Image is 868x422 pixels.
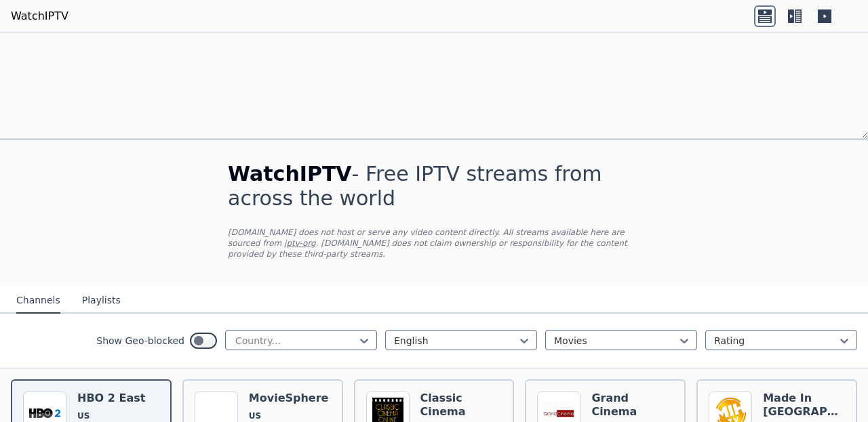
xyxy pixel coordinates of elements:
h6: MovieSphere [249,392,329,405]
h6: Made In [GEOGRAPHIC_DATA] [763,392,845,419]
a: WatchIPTV [11,8,68,24]
h6: HBO 2 East [77,392,145,405]
button: Channels [16,288,60,314]
span: US [77,410,90,421]
label: Show Geo-blocked [96,334,184,347]
span: WatchIPTV [228,162,352,186]
span: US [249,410,261,421]
p: [DOMAIN_NAME] does not host or serve any video content directly. All streams available here are s... [228,227,640,259]
h1: - Free IPTV streams from across the world [228,162,640,211]
h6: Grand Cinema [591,392,673,419]
h6: Classic Cinema [420,392,502,419]
button: Playlists [82,288,121,314]
a: iptv-org [284,238,316,248]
